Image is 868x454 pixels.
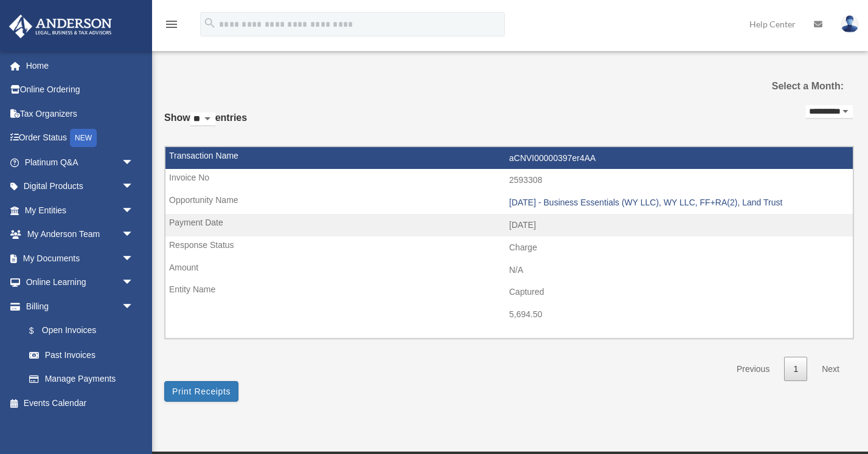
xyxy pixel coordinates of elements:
span: arrow_drop_down [122,174,146,199]
div: NEW [70,129,97,147]
a: Online Learningarrow_drop_down [9,270,152,295]
a: Past Invoices [17,343,146,367]
td: aCNVI00000397er4AA [165,147,853,170]
a: 1 [784,357,807,382]
i: search [203,16,217,30]
td: [DATE] [165,214,853,237]
label: Select a Month: [747,78,844,95]
a: Digital Productsarrow_drop_down [9,174,152,199]
a: Online Ordering [9,78,152,102]
td: 2593308 [165,169,853,192]
img: Anderson Advisors Platinum Portal [5,15,116,38]
a: Events Calendar [9,391,152,415]
a: Tax Organizers [9,101,152,126]
td: Captured [165,281,853,304]
a: My Anderson Teamarrow_drop_down [9,222,152,247]
td: Charge [165,236,853,260]
a: Order StatusNEW [9,126,152,151]
div: [DATE] - Business Essentials (WY LLC), WY LLC, FF+RA(2), Land Trust [509,198,847,208]
button: Print Receipts [164,381,238,402]
span: arrow_drop_down [122,198,146,223]
a: Next [813,357,849,382]
a: Billingarrow_drop_down [9,294,152,318]
a: Previous [727,357,779,382]
a: $Open Invoices [17,318,152,343]
span: arrow_drop_down [122,270,146,295]
select: Showentries [190,112,215,126]
label: Show entries [164,109,247,139]
a: Platinum Q&Aarrow_drop_down [9,150,152,174]
span: arrow_drop_down [122,222,146,247]
span: $ [36,323,42,339]
span: arrow_drop_down [122,150,146,175]
span: arrow_drop_down [122,246,146,271]
a: menu [164,21,179,32]
a: My Documentsarrow_drop_down [9,246,152,270]
img: User Pic [841,15,859,33]
span: arrow_drop_down [122,294,146,319]
td: N/A [165,259,853,282]
a: My Entitiesarrow_drop_down [9,198,152,222]
a: Home [9,53,152,78]
a: Manage Payments [17,367,152,391]
i: menu [164,17,179,32]
td: 5,694.50 [165,303,853,326]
